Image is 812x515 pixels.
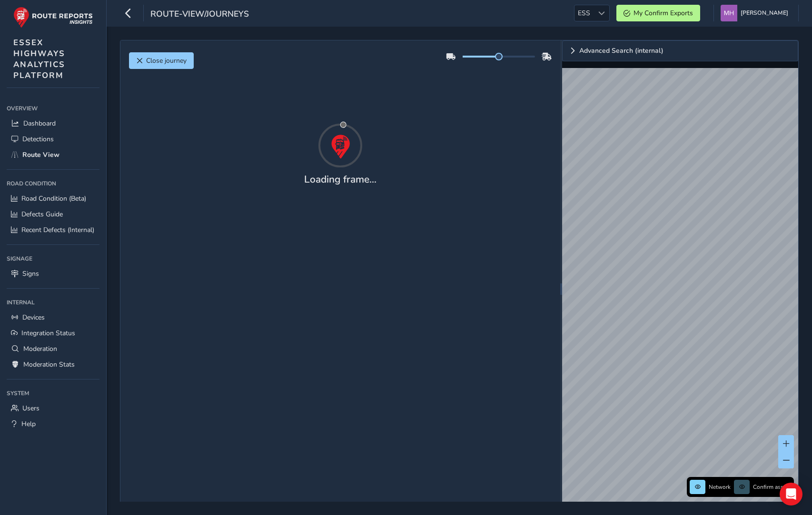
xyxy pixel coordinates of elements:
[22,269,39,278] span: Signs
[129,52,194,69] button: Close journey
[7,222,99,238] a: Recent Defects (Internal)
[7,357,99,372] a: Moderation Stats
[579,48,663,54] span: Advanced Search (internal)
[23,360,75,369] span: Moderation Stats
[22,313,45,322] span: Devices
[13,37,65,81] span: ESSEX HIGHWAYS ANALYTICS PLATFORM
[21,210,63,219] span: Defects Guide
[22,135,54,144] span: Detections
[574,5,594,21] span: ESS
[721,5,737,21] img: diamond-layout
[562,40,798,61] a: Expand
[7,386,99,400] div: System
[21,329,75,338] span: Integration Status
[634,9,693,18] span: My Confirm Exports
[21,194,86,203] span: Road Condition (Beta)
[304,174,376,185] h4: Loading frame...
[7,325,99,341] a: Integration Status
[7,116,99,131] a: Dashboard
[7,206,99,222] a: Defects Guide
[23,119,56,128] span: Dashboard
[7,101,99,116] div: Overview
[741,5,788,21] span: [PERSON_NAME]
[616,5,700,21] button: My Confirm Exports
[7,400,99,416] a: Users
[146,56,187,65] span: Close journey
[721,5,792,21] button: [PERSON_NAME]
[709,483,731,491] span: Network
[7,341,99,357] a: Moderation
[780,483,802,505] div: Open Intercom Messenger
[7,266,99,282] a: Signs
[21,419,36,428] span: Help
[7,131,99,147] a: Detections
[7,310,99,325] a: Devices
[22,150,59,159] span: Route View
[23,344,57,353] span: Moderation
[7,416,99,432] a: Help
[7,191,99,206] a: Road Condition (Beta)
[150,8,249,21] span: route-view/journeys
[7,176,99,191] div: Road Condition
[21,225,94,234] span: Recent Defects (Internal)
[7,295,99,310] div: Internal
[22,404,40,413] span: Users
[7,147,99,163] a: Route View
[7,252,99,266] div: Signage
[753,483,791,491] span: Confirm assets
[13,7,93,28] img: rr logo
